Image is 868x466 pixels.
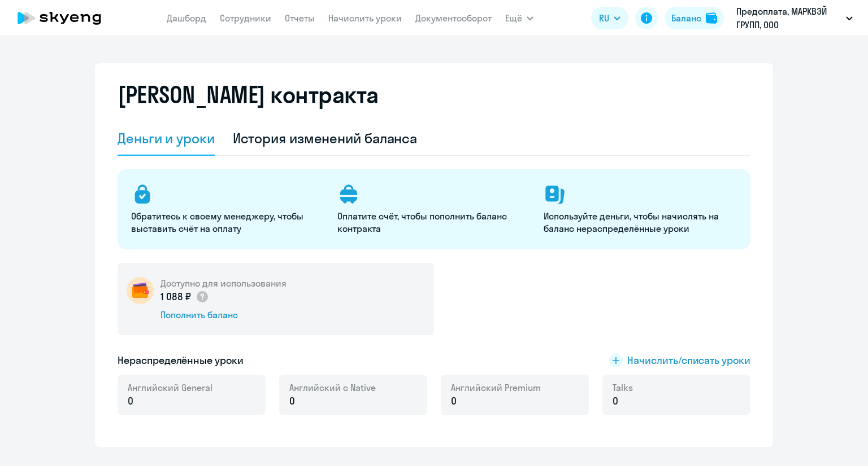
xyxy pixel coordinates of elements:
[160,289,209,304] p: 1 088 ₽
[160,309,287,321] div: Пополнить баланс
[613,381,633,394] span: Talks
[337,210,530,235] p: Оплатите счёт, чтобы пополнить баланс контракта
[591,7,628,29] button: RU
[128,394,133,408] span: 0
[289,381,376,394] span: Английский с Native
[627,353,750,368] span: Начислить/списать уроки
[220,12,271,24] a: Сотрудники
[613,394,618,408] span: 0
[706,12,717,24] img: balance
[451,394,457,408] span: 0
[505,11,522,25] span: Ещё
[731,5,858,32] button: Предоплата, МАРКВЭЙ ГРУПП, ООО
[128,381,212,394] span: Английский General
[118,81,379,108] h2: [PERSON_NAME] контракта
[599,11,609,25] span: RU
[544,210,736,235] p: Используйте деньги, чтобы начислять на баланс нераспределённые уроки
[665,7,724,29] button: Балансbalance
[233,129,418,147] div: История изменений баланса
[285,12,315,24] a: Отчеты
[671,11,701,25] div: Баланс
[451,381,541,394] span: Английский Premium
[505,7,533,29] button: Ещё
[736,5,841,32] p: Предоплата, МАРКВЭЙ ГРУПП, ООО
[289,394,295,408] span: 0
[415,12,492,24] a: Документооборот
[328,12,402,24] a: Начислить уроки
[118,353,244,368] h5: Нераспределённые уроки
[127,277,154,304] img: wallet-circle.png
[131,210,324,235] p: Обратитесь к своему менеджеру, чтобы выставить счёт на оплату
[160,277,287,289] h5: Доступно для использования
[167,12,206,24] a: Дашборд
[118,129,215,147] div: Деньги и уроки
